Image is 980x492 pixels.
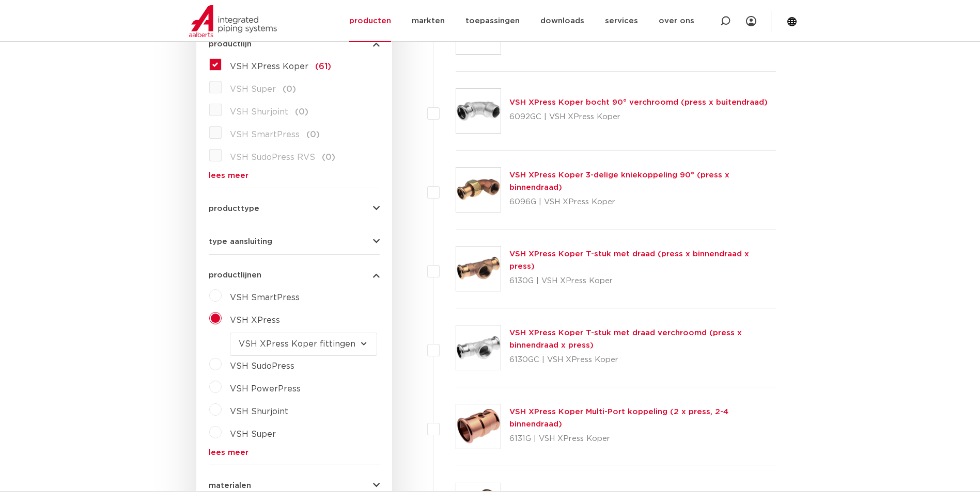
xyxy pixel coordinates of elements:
span: (0) [322,153,335,161]
button: producttype [209,205,380,212]
span: (61) [315,62,331,71]
span: materialen [209,482,251,489]
span: VSH SudoPress [230,362,294,370]
span: (0) [306,130,320,139]
a: VSH XPress Koper T-stuk met draad (press x binnendraad x press) [509,250,749,270]
span: productlijn [209,40,252,48]
img: Thumbnail for VSH XPress Koper T-stuk met draad (press x binnendraad x press) [456,247,501,291]
span: type aansluiting [209,238,272,245]
span: VSH Super [230,430,276,438]
span: VSH Super [230,85,276,93]
button: type aansluiting [209,238,380,245]
p: 6131G | VSH XPress Koper [509,431,776,447]
button: materialen [209,482,380,489]
button: productlijn [209,40,380,48]
span: producttype [209,205,259,212]
p: 6092GC | VSH XPress Koper [509,109,768,125]
a: lees meer [209,449,380,456]
span: VSH Shurjoint [230,108,288,116]
a: VSH XPress Koper 3-delige kniekoppeling 90° (press x binnendraad) [509,171,729,191]
button: productlijnen [209,271,380,279]
a: lees meer [209,172,380,179]
p: 6130G | VSH XPress Koper [509,273,776,289]
p: 6130GC | VSH XPress Koper [509,352,776,368]
p: 6096G | VSH XPress Koper [509,194,776,210]
img: Thumbnail for VSH XPress Koper Multi-Port koppeling (2 x press, 2-4 binnendraad) [456,404,501,449]
span: (0) [283,85,296,93]
a: VSH XPress Koper T-stuk met draad verchroomd (press x binnendraad x press) [509,329,742,349]
span: VSH SmartPress [230,293,300,302]
span: VSH XPress [230,316,280,324]
span: VSH SudoPress RVS [230,153,315,161]
span: (0) [295,108,308,116]
span: VSH Shurjoint [230,407,288,416]
span: productlijnen [209,271,261,279]
span: VSH SmartPress [230,130,300,139]
img: Thumbnail for VSH XPress Koper 3-delige kniekoppeling 90° (press x binnendraad) [456,168,501,212]
span: VSH XPress Koper [230,62,308,71]
a: VSH XPress Koper bocht 90° verchroomd (press x buitendraad) [509,99,768,106]
img: Thumbnail for VSH XPress Koper bocht 90° verchroomd (press x buitendraad) [456,89,501,133]
span: VSH PowerPress [230,385,301,393]
a: VSH XPress Koper Multi-Port koppeling (2 x press, 2-4 binnendraad) [509,408,728,428]
img: Thumbnail for VSH XPress Koper T-stuk met draad verchroomd (press x binnendraad x press) [456,325,501,370]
